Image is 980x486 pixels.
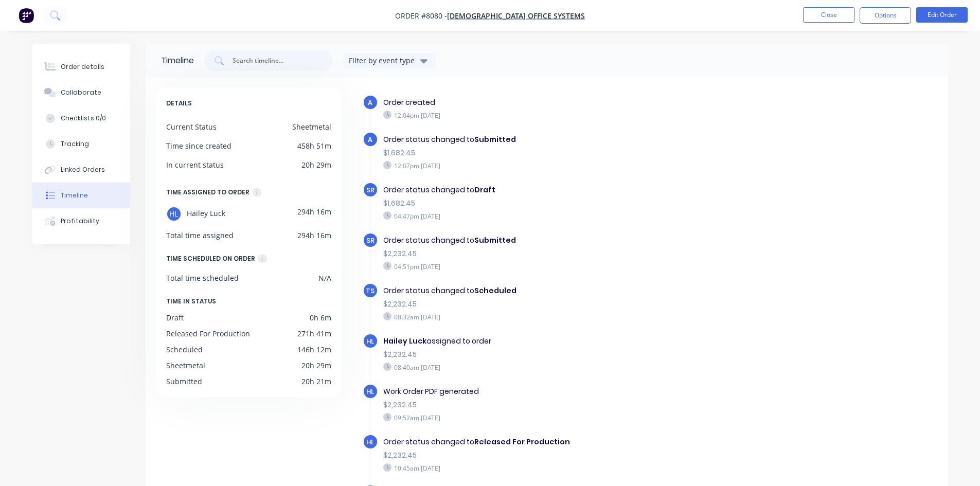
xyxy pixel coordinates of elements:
[803,7,854,23] button: Close
[383,185,739,195] div: Order status changed to
[32,208,130,234] button: Profitability
[349,55,418,66] div: Filter by event type
[166,140,231,151] div: Time since created
[383,97,739,108] div: Order created
[292,121,331,132] div: Sheetmetal
[383,437,739,447] div: Order status changed to
[383,161,739,170] div: 12:07pm [DATE]
[383,299,739,310] div: $2,232.45
[166,187,250,198] div: TIME ASSIGNED TO ORDER
[166,121,217,132] div: Current Status
[297,206,331,222] div: 294h 16m
[474,185,495,195] b: Draft
[383,235,739,246] div: Order status changed to
[383,336,426,346] b: Hailey Luck
[297,328,331,339] div: 271h 41m
[187,206,225,222] span: Hailey Luck
[366,236,375,245] span: SR
[383,349,739,360] div: $2,232.45
[383,148,739,158] div: $1,682.45
[166,328,250,339] div: Released For Production
[383,262,739,271] div: 04:51pm [DATE]
[474,437,570,447] b: Released For Production
[343,53,436,68] button: Filter by event type
[166,159,224,170] div: In current status
[297,344,331,355] div: 146h 12m
[368,98,372,107] span: A
[366,336,374,346] span: HL
[366,387,374,397] span: HL
[32,157,130,183] button: Linked Orders
[166,273,239,283] div: Total time scheduled
[383,198,739,209] div: $1,682.45
[447,11,585,21] a: [DEMOGRAPHIC_DATA] Office Systems
[383,312,739,321] div: 08:32am [DATE]
[61,88,101,97] div: Collaborate
[231,56,317,66] input: Search timeline...
[383,400,739,410] div: $2,232.45
[310,312,331,323] div: 0h 6m
[383,413,739,422] div: 09:52am [DATE]
[32,131,130,157] button: Tracking
[166,360,205,371] div: Sheetmetal
[166,253,255,264] div: TIME SCHEDULED ON ORDER
[166,312,184,323] div: Draft
[32,105,130,131] button: Checklists 0/0
[61,139,89,149] div: Tracking
[383,463,739,473] div: 10:45am [DATE]
[61,114,106,123] div: Checklists 0/0
[297,140,331,151] div: 458h 51m
[61,62,104,71] div: Order details
[860,7,911,24] button: Options
[916,7,968,23] button: Edit Order
[166,98,192,109] span: DETAILS
[366,185,375,195] span: SR
[61,165,105,174] div: Linked Orders
[166,344,203,355] div: Scheduled
[366,286,375,296] span: TS
[301,360,331,371] div: 20h 29m
[301,159,331,170] div: 20h 29m
[383,363,739,372] div: 08:40am [DATE]
[61,217,99,226] div: Profitability
[474,134,516,145] b: Submitted
[383,336,739,347] div: assigned to order
[166,206,182,222] div: HL
[383,111,739,120] div: 12:04pm [DATE]
[61,191,88,200] div: Timeline
[32,183,130,208] button: Timeline
[383,134,739,145] div: Order status changed to
[366,437,374,447] span: HL
[161,55,194,67] div: Timeline
[32,54,130,80] button: Order details
[301,376,331,387] div: 20h 21m
[166,296,216,307] span: TIME IN STATUS
[297,230,331,241] div: 294h 16m
[383,450,739,461] div: $2,232.45
[32,80,130,105] button: Collaborate
[474,285,516,296] b: Scheduled
[395,11,447,21] span: Order #8080 -
[19,8,34,23] img: Factory
[166,376,202,387] div: Submitted
[368,135,372,145] span: A
[383,211,739,221] div: 04:47pm [DATE]
[474,235,516,245] b: Submitted
[383,248,739,259] div: $2,232.45
[318,273,331,283] div: N/A
[383,386,739,397] div: Work Order PDF generated
[166,230,234,241] div: Total time assigned
[383,285,739,296] div: Order status changed to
